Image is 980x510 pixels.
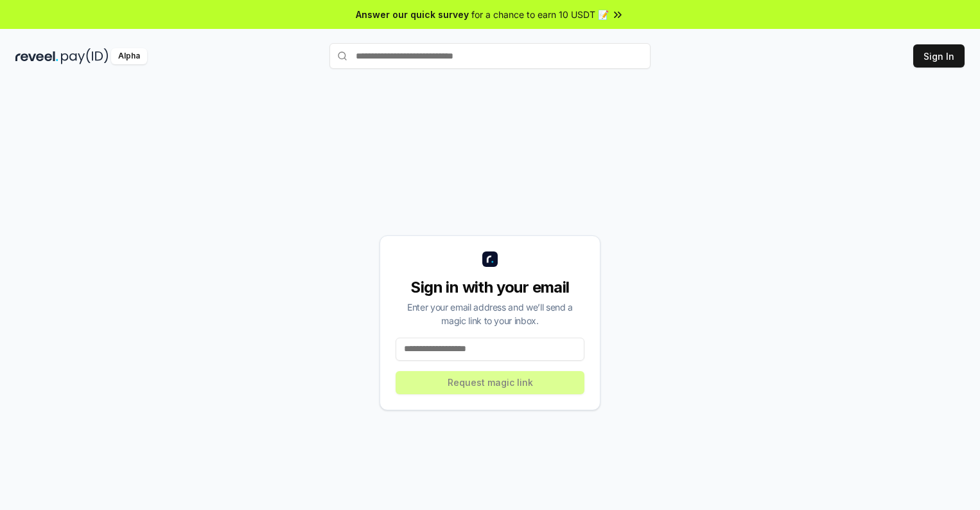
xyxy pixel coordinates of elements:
[356,8,469,21] span: Answer our quick survey
[61,48,109,64] img: pay_id
[913,44,965,68] button: Sign In
[482,251,498,267] img: logo_small
[111,48,147,64] div: Alpha
[15,48,58,64] img: reveel_dark
[396,300,584,327] div: Enter your email address and we’ll send a magic link to your inbox.
[471,8,609,21] span: for a chance to earn 10 USDT 📝
[396,277,584,298] div: Sign in with your email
